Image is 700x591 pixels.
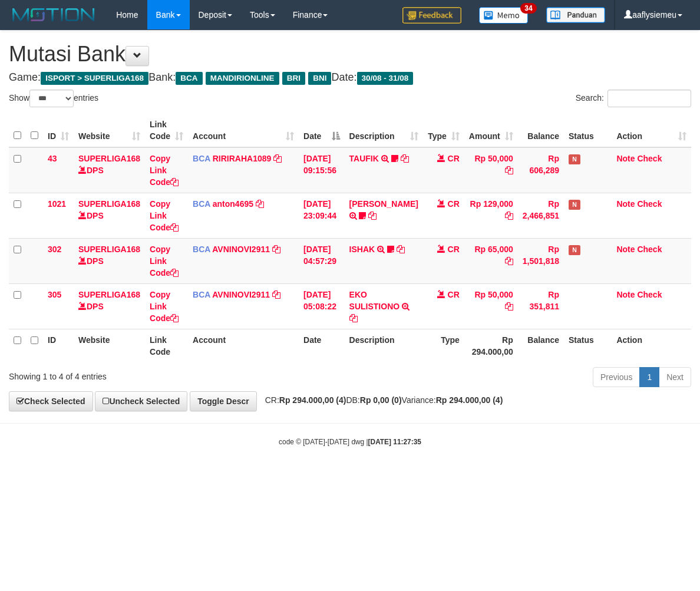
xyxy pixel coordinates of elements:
a: Copy TAUFIK to clipboard [401,154,409,163]
a: Copy AVNINOVI2911 to clipboard [272,290,280,299]
a: Copy Rp 65,000 to clipboard [505,256,513,266]
span: CR [448,154,460,163]
strong: Rp 294.000,00 (4) [279,395,346,405]
span: BCA [176,72,202,85]
a: Copy SRI BASUKI to clipboard [368,211,377,220]
a: Toggle Descr [190,391,257,411]
th: Link Code [145,329,188,362]
img: Feedback.jpg [402,7,461,24]
label: Show entries [9,90,98,107]
a: SUPERLIGA168 [78,199,140,209]
span: BCA [193,199,210,209]
a: anton4695 [213,199,253,209]
a: Copy Rp 129,000 to clipboard [505,211,513,220]
img: panduan.png [546,7,605,23]
a: Copy ISHAK to clipboard [397,245,405,254]
th: Balance [518,329,564,362]
span: ISPORT > SUPERLIGA168 [41,72,148,85]
span: CR: DB: Variance: [259,395,503,405]
a: Note [616,154,635,163]
th: ID [43,329,74,362]
img: MOTION_logo.png [9,6,98,24]
a: Copy Link Code [150,245,179,278]
a: Check Selected [9,391,93,411]
td: Rp 2,466,851 [518,193,564,238]
td: Rp 50,000 [464,283,518,329]
th: Website: activate to sort column ascending [74,114,145,147]
th: Balance [518,114,564,147]
span: CR [448,245,460,254]
span: 1021 [48,199,66,209]
th: Date [299,329,345,362]
th: Action [612,329,691,362]
td: Rp 1,501,818 [518,238,564,283]
a: Copy Link Code [150,154,179,187]
a: ISHAK [349,245,375,254]
span: Has Note [569,154,580,164]
td: Rp 50,000 [464,147,518,193]
a: Copy EKO SULISTIONO to clipboard [349,313,358,323]
td: [DATE] 09:15:56 [299,147,345,193]
a: Check [637,154,662,163]
span: 305 [48,290,61,299]
span: 43 [48,154,57,163]
td: Rp 65,000 [464,238,518,283]
a: [PERSON_NAME] [349,199,418,209]
span: BRI [282,72,305,85]
a: Check [637,290,662,299]
input: Search: [607,90,691,107]
th: Type: activate to sort column ascending [423,114,464,147]
th: Account [188,329,299,362]
td: Rp 351,811 [518,283,564,329]
a: Note [616,245,635,254]
span: CR [448,290,460,299]
span: CR [448,199,460,209]
label: Search: [576,90,691,107]
a: Copy AVNINOVI2911 to clipboard [272,245,280,254]
th: Status [564,114,612,147]
span: MANDIRIONLINE [206,72,279,85]
span: BCA [193,245,210,254]
td: Rp 606,289 [518,147,564,193]
a: Copy Link Code [150,290,179,323]
a: Note [616,290,635,299]
span: 34 [520,3,536,14]
a: RIRIRAHA1089 [213,154,272,163]
td: [DATE] 04:57:29 [299,238,345,283]
th: Account: activate to sort column ascending [188,114,299,147]
div: Showing 1 to 4 of 4 entries [9,366,283,382]
a: SUPERLIGA168 [78,245,140,254]
th: Status [564,329,612,362]
a: Copy RIRIRAHA1089 to clipboard [273,154,282,163]
a: SUPERLIGA168 [78,290,140,299]
a: Copy anton4695 to clipboard [256,199,264,209]
a: Check [637,199,662,209]
a: Note [616,199,635,209]
a: Copy Link Code [150,199,179,232]
select: Showentries [29,90,74,107]
a: EKO SULISTIONO [349,290,400,311]
a: Previous [593,367,640,387]
h1: Mutasi Bank [9,42,691,66]
span: 30/08 - 31/08 [357,72,414,85]
td: DPS [74,283,145,329]
td: [DATE] 05:08:22 [299,283,345,329]
td: DPS [74,193,145,238]
th: Link Code: activate to sort column ascending [145,114,188,147]
a: Next [659,367,691,387]
img: Button%20Memo.svg [479,7,529,24]
span: BCA [193,154,210,163]
th: Description: activate to sort column ascending [345,114,423,147]
a: Uncheck Selected [95,391,187,411]
th: Action: activate to sort column ascending [612,114,691,147]
strong: Rp 294.000,00 (4) [436,395,503,405]
span: 302 [48,245,61,254]
th: Type [423,329,464,362]
td: DPS [74,238,145,283]
span: BCA [193,290,210,299]
a: Copy Rp 50,000 to clipboard [505,166,513,175]
td: [DATE] 23:09:44 [299,193,345,238]
a: TAUFIK [349,154,379,163]
a: AVNINOVI2911 [212,290,270,299]
span: BNI [308,72,331,85]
